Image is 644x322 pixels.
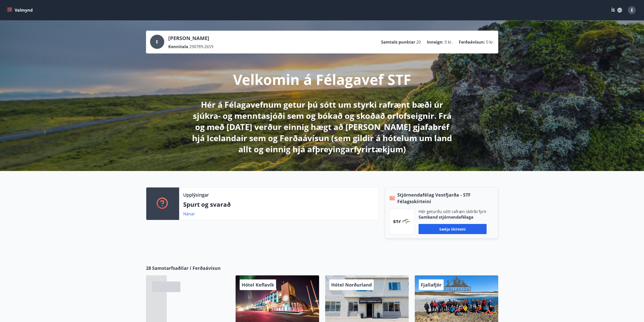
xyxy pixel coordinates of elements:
span: E [631,7,633,13]
p: Velkomin á Félagavef STF [233,70,411,89]
p: Spurt og svarað [183,200,375,209]
span: 0 kr. [486,39,494,45]
span: Stjórnendafélag Vestfjarða - STF Félagsskírteini [397,192,494,205]
p: Samband stjórnendafélaga [419,214,487,220]
button: E [626,4,638,16]
p: Kennitala [168,44,188,49]
button: menu [6,6,35,15]
p: Ferðaávísun : [459,39,485,45]
span: Samstarfsaðilar í Ferðaávísun [152,265,221,271]
span: 0 kr. [445,39,453,45]
span: 28 [146,265,151,271]
button: ÍS [609,6,625,15]
span: 20 [416,39,421,45]
p: Hér geturðu sótt rafræn skilríki fyrir [419,209,487,214]
img: vjCaq2fThgY3EUYqSgpjEiBg6WP39ov69hlhuPVN.png [393,219,410,224]
p: Hér á Félagavefnum getur þú sótt um styrki rafrænt bæði úr sjúkra- og menntasjóði sem og bókað og... [189,99,456,155]
span: E [156,39,158,45]
span: Fjallafjör [421,282,442,288]
p: Samtals punktar [381,39,415,45]
button: Sækja skírteini [419,224,487,234]
p: Upplýsingar [183,192,209,198]
a: Nánar [183,211,195,217]
span: 290789-2659 [189,44,213,49]
p: Inneign : [427,39,444,45]
span: Hótel Norðurland [331,282,372,288]
span: Hótel Keflavík [242,282,274,288]
p: [PERSON_NAME] [168,35,213,42]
